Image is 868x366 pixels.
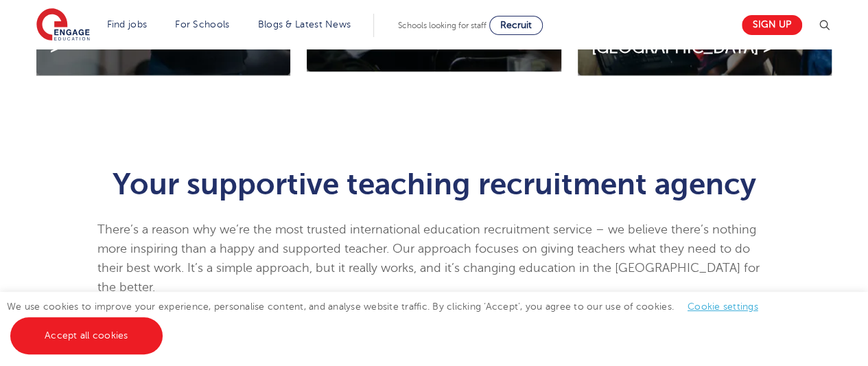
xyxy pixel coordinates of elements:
a: Accept all cookies [10,317,163,354]
img: Engage Education [36,8,90,43]
span: Recruit [500,20,532,30]
span: Schools looking for staff [398,21,486,30]
h1: Your supportive teaching recruitment agency [97,169,771,199]
span: We use cookies to improve your experience, personalise content, and analyse website traffic. By c... [7,301,772,341]
a: Recruit [489,16,543,35]
a: For Schools [175,19,229,30]
a: Sign up [742,15,802,35]
a: Blogs & Latest News [258,19,351,30]
a: Find jobs [107,19,148,30]
span: There’s a reason why we’re the most trusted international education recruitment service – we beli... [97,222,760,294]
a: Cookie settings [688,301,758,312]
